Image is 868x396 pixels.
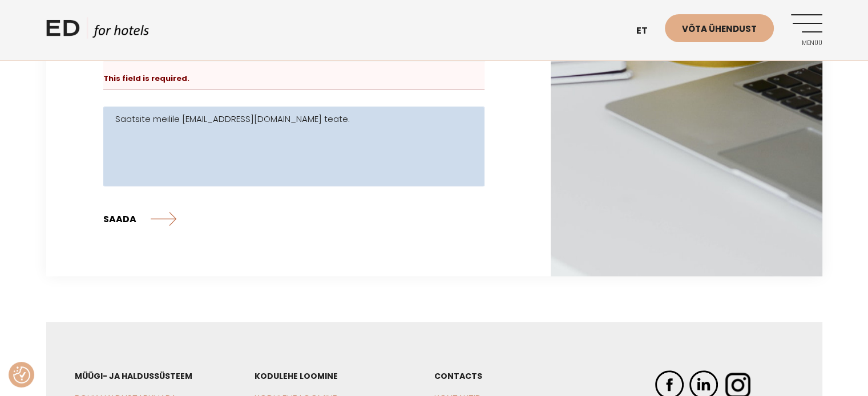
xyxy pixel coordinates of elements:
[255,370,394,382] h3: Kodulehe loomine
[13,366,30,383] img: Revisit consent button
[665,14,774,42] a: Võta ühendust
[434,370,574,382] h3: CONTACTS
[75,370,215,382] h3: Müügi- ja haldussüsteem
[631,17,665,45] a: et
[103,205,176,233] input: SAADA
[103,63,485,85] div: This field is required.
[13,366,30,383] button: Nõusolekueelistused
[791,14,822,46] a: Menüü
[46,17,149,46] a: ED HOTELS
[791,40,822,47] span: Menüü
